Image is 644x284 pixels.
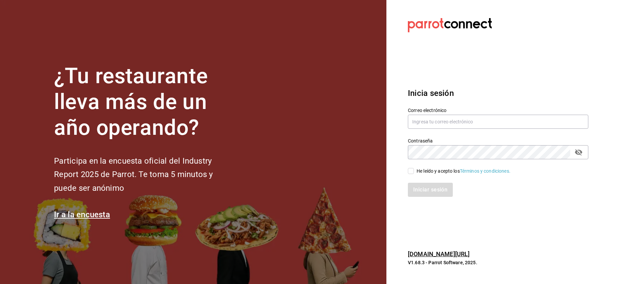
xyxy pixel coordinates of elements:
[408,259,588,266] p: V1.68.3 - Parrot Software, 2025.
[54,210,110,219] a: Ir a la encuesta
[408,108,588,113] label: Correo electrónico
[408,138,588,143] label: Contraseña
[408,250,470,258] a: [DOMAIN_NAME][URL]
[417,168,511,175] div: He leído y acepto los
[460,168,511,174] a: Términos y condiciones.
[54,154,235,195] h2: Participa en la encuesta oficial del Industry Report 2025 de Parrot. Te toma 5 minutos y puede se...
[54,63,235,140] h1: ¿Tu restaurante lleva más de un año operando?
[408,87,588,99] h3: Inicia sesión
[408,115,588,129] input: Ingresa tu correo electrónico
[573,147,584,158] button: passwordField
